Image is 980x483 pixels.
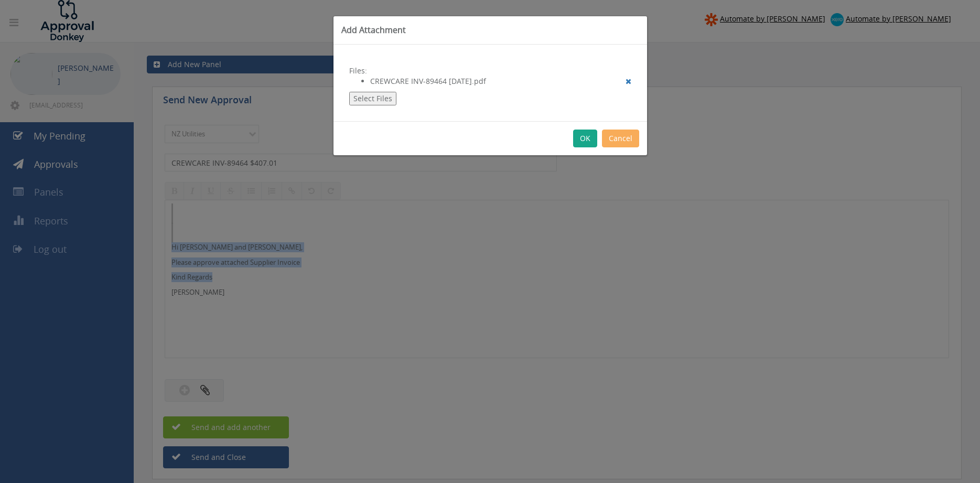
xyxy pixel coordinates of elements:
[349,92,396,105] button: Select Files
[333,45,647,121] div: Files:
[602,130,639,147] button: Cancel
[341,24,639,36] h3: Add Attachment
[573,130,597,147] button: OK
[370,76,631,87] li: CREWCARE INV-89464 [DATE].pdf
